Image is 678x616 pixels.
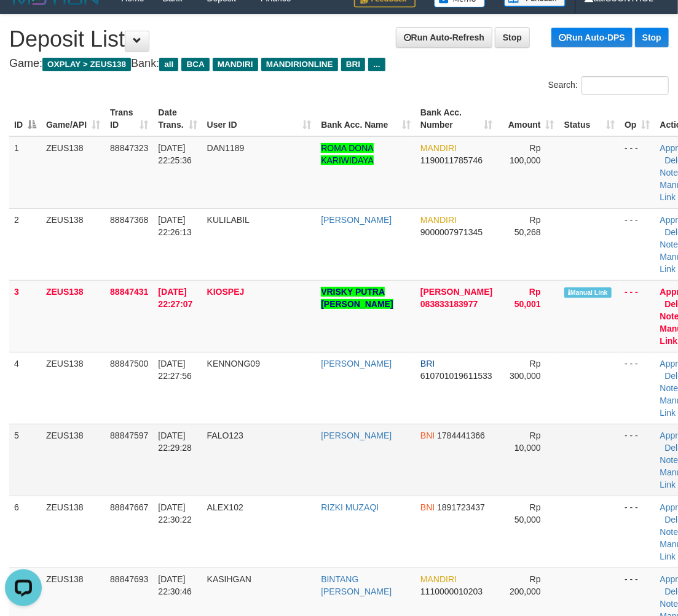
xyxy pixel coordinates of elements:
span: KASIHGAN [207,574,251,584]
span: KULILABIL [207,215,250,225]
span: BRI [341,58,365,71]
a: Stop [635,28,669,47]
td: 4 [9,352,41,424]
a: Run Auto-Refresh [396,27,492,48]
span: Rp 50,268 [514,215,541,237]
td: - - - [620,352,655,424]
span: 88847368 [110,215,148,225]
span: [DATE] 22:30:46 [158,574,192,596]
span: [DATE] 22:25:36 [158,143,192,165]
td: 5 [9,424,41,496]
td: 1 [9,136,41,209]
span: Copy 610701019611533 to clipboard [420,371,492,381]
th: Op: activate to sort column ascending [620,101,655,136]
span: 88847693 [110,574,148,584]
span: DAN1189 [207,143,245,153]
span: [DATE] 22:27:07 [158,287,192,309]
span: KIOSPEJ [207,287,245,297]
td: - - - [620,496,655,567]
span: MANDIRI [420,215,457,225]
a: [PERSON_NAME] [321,431,392,440]
td: 3 [9,280,41,352]
span: Rp 50,001 [514,287,541,309]
span: MANDIRIONLINE [261,58,338,71]
span: Rp 100,000 [510,143,541,165]
th: Game/API: activate to sort column ascending [41,101,105,136]
span: 88847500 [110,359,148,368]
span: Rp 300,000 [510,359,541,381]
span: [DATE] 22:30:22 [158,502,192,524]
span: 88847667 [110,502,148,512]
span: Copy 1110000010203 to clipboard [420,587,483,596]
a: [PERSON_NAME] [321,215,392,225]
th: Date Trans.: activate to sort column ascending [153,101,202,136]
td: - - - [620,280,655,352]
a: VRISKY PUTRA [PERSON_NAME] [321,287,393,309]
th: Status: activate to sort column ascending [559,101,620,136]
span: 88847431 [110,287,148,297]
th: Bank Acc. Number: activate to sort column ascending [416,101,497,136]
span: Rp 50,000 [514,502,541,524]
th: Amount: activate to sort column ascending [497,101,559,136]
td: ZEUS138 [41,424,105,496]
td: - - - [620,208,655,280]
span: BNI [420,431,435,440]
span: MANDIRI [420,143,457,153]
span: [DATE] 22:27:56 [158,359,192,381]
span: 88847323 [110,143,148,153]
span: Copy 1891723437 to clipboard [437,502,485,512]
span: 88847597 [110,431,148,440]
span: KENNONG09 [207,359,260,368]
span: ALEX102 [207,502,243,512]
h4: Game: Bank: [9,58,669,70]
span: Copy 1190011785746 to clipboard [420,155,483,165]
span: Rp 200,000 [510,574,541,596]
span: BCA [181,58,209,71]
th: User ID: activate to sort column ascending [202,101,317,136]
span: ... [368,58,385,71]
span: Copy 9000007971345 to clipboard [420,227,483,237]
a: BINTANG [PERSON_NAME] [321,574,392,596]
label: Search: [548,76,669,95]
td: - - - [620,424,655,496]
span: Copy 083833183977 to clipboard [420,299,478,309]
td: 2 [9,208,41,280]
td: ZEUS138 [41,280,105,352]
span: MANDIRI [213,58,258,71]
a: Stop [495,27,530,48]
td: ZEUS138 [41,496,105,567]
span: Rp 10,000 [514,431,541,453]
td: ZEUS138 [41,208,105,280]
span: [PERSON_NAME] [420,287,492,297]
a: RIZKI MUZAQI [321,502,379,512]
a: ROMA DONA KARIWIDAYA [321,143,374,165]
input: Search: [581,76,669,95]
h1: Deposit List [9,27,669,52]
span: Manually Linked [564,287,612,298]
a: [PERSON_NAME] [321,359,392,368]
td: ZEUS138 [41,136,105,209]
span: OXPLAY > ZEUS138 [42,58,131,71]
th: Trans ID: activate to sort column ascending [105,101,153,136]
th: Bank Acc. Name: activate to sort column ascending [316,101,416,136]
td: - - - [620,136,655,209]
span: FALO123 [207,431,243,440]
td: 6 [9,496,41,567]
span: BNI [420,502,435,512]
span: all [159,58,178,71]
th: ID: activate to sort column descending [9,101,41,136]
a: Run Auto-DPS [551,28,633,47]
span: BRI [420,359,435,368]
button: Open LiveChat chat widget [5,5,42,42]
span: Copy 1784441366 to clipboard [437,431,485,440]
td: ZEUS138 [41,352,105,424]
span: MANDIRI [420,574,457,584]
span: [DATE] 22:29:28 [158,431,192,453]
span: [DATE] 22:26:13 [158,215,192,237]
